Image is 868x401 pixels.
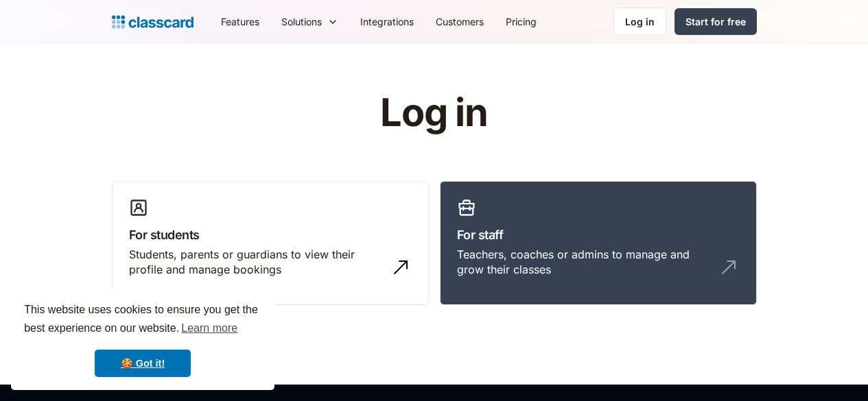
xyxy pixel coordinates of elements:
[129,247,384,278] div: Students, parents or guardians to view their profile and manage bookings
[24,302,261,339] span: This website uses cookies to ensure you get the best experience on our website.
[129,226,412,244] h3: For students
[210,6,270,37] a: Features
[349,6,425,37] a: Integrations
[112,12,193,32] a: Logo
[613,8,666,36] a: Log in
[11,289,274,390] div: cookieconsent
[112,181,429,306] a: For studentsStudents, parents or guardians to view their profile and manage bookings
[425,6,495,37] a: Customers
[95,350,191,377] a: dismiss cookie message
[179,318,239,339] a: learn more about cookies
[495,6,548,37] a: Pricing
[440,181,757,306] a: For staffTeachers, coaches or admins to manage and grow their classes
[216,92,652,134] h1: Log in
[457,226,740,244] h3: For staff
[457,247,712,278] div: Teachers, coaches or admins to manage and grow their classes
[625,14,655,29] div: Log in
[685,14,746,29] div: Start for free
[675,8,757,35] a: Start for free
[281,14,322,29] div: Solutions
[270,6,349,37] div: Solutions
